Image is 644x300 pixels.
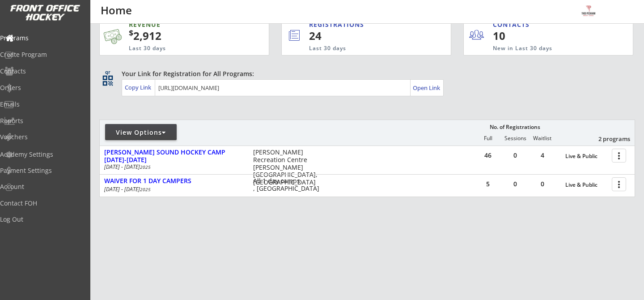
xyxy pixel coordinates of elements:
[309,45,414,52] div: Last 30 days
[493,28,548,43] div: 10
[529,152,556,159] div: 4
[104,177,244,185] div: WAIVER FOR 1 DAY CAMPERS
[105,128,177,137] div: View Options
[612,177,626,191] button: more_vert
[309,28,421,43] div: 24
[253,177,323,193] div: All 1 day camps , [GEOGRAPHIC_DATA]
[129,20,228,29] div: REVENUE
[529,135,555,141] div: Waitlist
[475,181,501,187] div: 5
[565,182,607,188] div: Live & Public
[129,27,133,38] sup: $
[140,164,151,170] em: 2025
[612,149,626,163] button: more_vert
[493,45,591,52] div: New in Last 30 days
[487,124,542,130] div: No. of Registrations
[129,45,228,52] div: Last 30 days
[140,186,151,193] em: 2025
[102,69,113,75] div: qr
[475,135,501,141] div: Full
[309,20,411,29] div: REGISTRATIONS
[565,153,607,159] div: Live & Public
[413,81,441,94] a: Open Link
[584,135,630,143] div: 2 programs
[475,152,501,159] div: 46
[125,83,153,91] div: Copy Link
[122,69,607,78] div: Your Link for Registration for All Programs:
[413,84,441,92] div: Open Link
[104,187,241,192] div: [DATE] - [DATE]
[529,181,556,187] div: 0
[253,149,323,186] div: [PERSON_NAME] Recreation Centre [PERSON_NAME][GEOGRAPHIC_DATA], [GEOGRAPHIC_DATA]
[493,20,534,29] div: CONTACTS
[502,152,529,159] div: 0
[104,164,241,170] div: [DATE] - [DATE]
[101,74,114,87] button: qr_code
[104,149,244,164] div: [PERSON_NAME] SOUND HOCKEY CAMP [DATE]-[DATE]
[502,181,529,187] div: 0
[129,28,241,43] div: 2,912
[502,135,529,141] div: Sessions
